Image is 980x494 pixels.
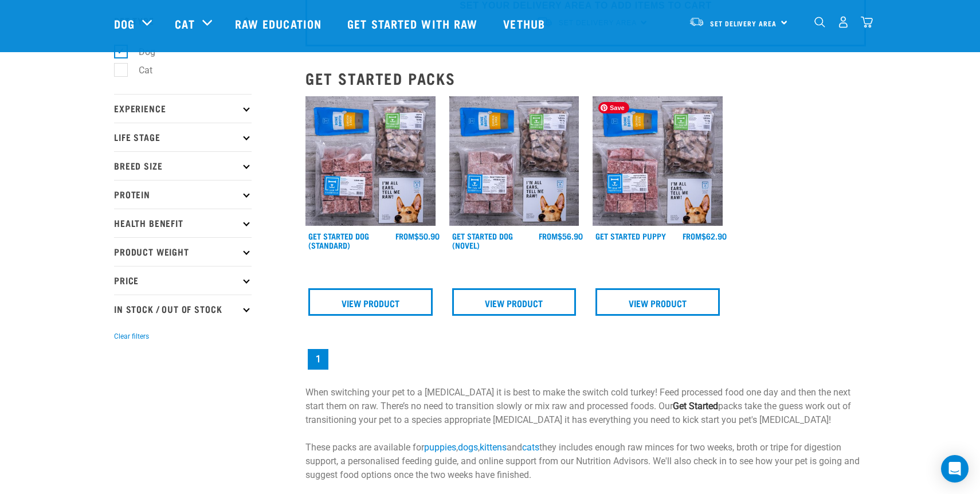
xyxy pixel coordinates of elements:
span: Save [598,102,629,113]
button: Clear filters [114,331,149,342]
p: Protein [114,180,252,209]
a: Get started with Raw [336,1,492,46]
div: $56.90 [539,232,583,241]
p: Health Benefit [114,209,252,237]
a: Get Started Dog (Novel) [452,234,513,247]
strong: Get Started [673,401,718,411]
a: cats [522,442,539,453]
span: FROM [539,234,558,238]
p: Life Stage [114,123,252,151]
a: Cat [175,15,194,32]
p: In Stock / Out Of Stock [114,295,252,323]
span: FROM [683,234,701,238]
span: Set Delivery Area [710,21,777,25]
div: $62.90 [683,232,727,241]
img: NSP Dog Novel Update [449,96,579,226]
p: Product Weight [114,237,252,266]
div: Open Intercom Messenger [941,455,969,483]
a: View Product [308,288,433,316]
a: Dog [114,15,135,32]
a: dogs [458,442,478,453]
img: van-moving.png [689,17,704,27]
label: Dog [120,45,160,59]
a: Page 1 [308,349,328,370]
p: When switching your pet to a [MEDICAL_DATA] it is best to make the switch cold turkey! Feed proce... [305,386,866,482]
img: home-icon@2x.png [861,16,873,28]
a: View Product [452,288,577,316]
a: Raw Education [224,1,336,46]
p: Breed Size [114,151,252,180]
img: NPS Puppy Update [593,96,723,226]
nav: pagination [305,347,866,372]
img: user.png [837,16,849,28]
p: Price [114,266,252,295]
label: Cat [120,63,157,77]
p: Experience [114,94,252,123]
a: puppies [424,442,456,453]
img: home-icon-1@2x.png [814,17,825,28]
h2: Get Started Packs [305,69,866,87]
a: Get Started Dog (Standard) [308,234,369,247]
div: $50.90 [395,232,440,241]
a: Get Started Puppy [595,234,666,238]
span: FROM [395,234,414,238]
a: View Product [595,288,720,316]
a: kittens [480,442,507,453]
a: Vethub [492,1,559,46]
img: NSP Dog Standard Update [305,96,436,226]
